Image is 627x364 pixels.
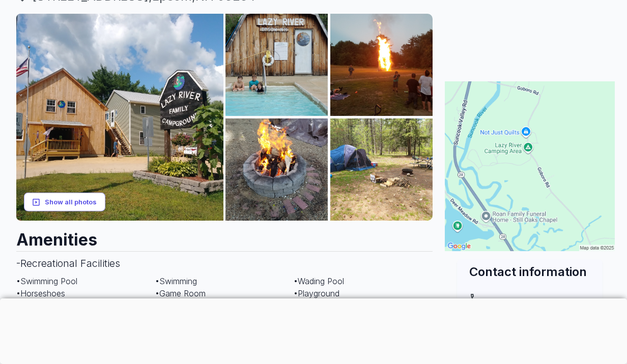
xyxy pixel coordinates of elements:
img: AAcXr8rl5qjxx1rW2tyw5TVTv9rXSczcewWm5oOkA1JqeniHk5mzAiL7ohapdHQ4YHN-P94zEBfPpNolyVRsNjsTigMtwYOnl... [225,14,328,116]
img: AAcXr8qS6R3jJSGRU_HfksO5XUMIeup_gCTT3WV1ywGqlPReyult1p3mcbdGZ51RhZij1NbsUKI8bvEd_PnqVLHSKx0H14R5H... [330,118,433,221]
span: • Wading Pool [294,276,344,286]
span: • Game Room [155,288,206,298]
img: AAcXr8qb0xq-mDTmXaWIQ9qM8CNHLAzT_yk3crFq1cfTl9zdhX-a8Tk7yyEAvNjLeQA0H4skBSijj0O33ZH9uqaBjOkc0XUh2... [16,14,223,221]
h2: Amenities [16,221,433,251]
h3: - Recreational Facilities [16,251,433,275]
iframe: Advertisement [58,298,569,361]
span: • Horseshoes [16,288,65,298]
h2: Contact information [469,263,590,280]
span: • Playground [294,288,339,298]
a: [PHONE_NUMBER] [469,292,590,323]
span: • Swimming [155,276,197,286]
img: AAcXr8q-QbLH2Q-fqjwmya5zDy1A-At3FGX3_95GMi9kPZggMRxOsH6EazKTRo9XPajos2zXzxH-SAKDqip00KenoYmwqBLkd... [330,14,433,116]
img: Map for Lazy River Family Campground [445,81,615,251]
button: Show all photos [24,193,105,211]
img: AAcXr8qDJ7zBTdu1Dmh8T9kTacKbKDtAETlngGyQSusqbjSXE5y0CNPMgwPTDEhYOyHrA2u9HYH3lJQq8dTdKGhyOYn15Xi8e... [225,118,328,221]
span: • Swimming Pool [16,276,77,286]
